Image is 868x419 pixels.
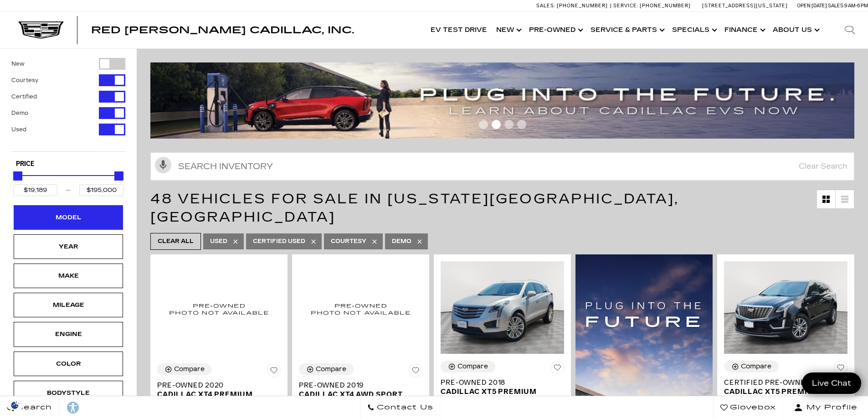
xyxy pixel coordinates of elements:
[720,12,768,48] a: Finance
[741,362,771,371] div: Compare
[724,378,841,387] span: Certified Pre-Owned 2022
[150,152,854,181] input: Search Inventory
[441,361,495,372] button: Compare Vehicle
[5,400,26,410] section: Click to Open Cookie Consent Modal
[46,388,91,398] div: Bodystyle
[157,381,274,390] span: Pre-Owned 2020
[11,58,125,151] div: Filter by Vehicle Type
[13,184,57,196] input: Minimum
[802,372,861,394] a: Live Chat
[14,264,123,288] div: MakeMake
[728,401,776,414] span: Glovebox
[409,363,422,381] button: Save Vehicle
[524,12,586,48] a: Pre-Owned
[299,381,422,399] a: Pre-Owned 2019Cadillac XT4 AWD Sport
[18,21,64,39] img: Cadillac Dark Logo with Cadillac White Text
[724,361,779,372] button: Compare Vehicle
[5,400,26,410] img: Opt-Out Icon
[210,236,227,247] span: Used
[299,363,354,375] button: Compare Vehicle
[586,12,668,48] a: Service & Parts
[834,361,847,378] button: Save Vehicle
[441,378,564,405] a: Pre-Owned 2018Cadillac XT5 Premium Luxury AWD
[11,125,26,134] label: Used
[517,120,526,129] span: Go to slide 4
[158,236,194,247] span: Clear All
[79,184,123,196] input: Maximum
[174,365,205,373] div: Compare
[11,59,25,68] label: New
[46,271,91,281] div: Make
[150,191,679,225] span: 48 Vehicles for Sale in [US_STATE][GEOGRAPHIC_DATA], [GEOGRAPHIC_DATA]
[331,236,366,247] span: Courtesy
[441,378,557,387] span: Pre-Owned 2018
[14,234,123,259] div: YearYear
[807,378,856,388] span: Live Chat
[724,378,847,405] a: Certified Pre-Owned 2022Cadillac XT5 Premium Luxury
[724,261,847,354] img: 2022 Cadillac XT5 Premium Luxury
[13,171,22,181] div: Minimum Price
[157,261,281,357] img: 2020 Cadillac XT4 Premium Luxury
[783,396,868,419] button: Open user profile menu
[11,109,28,118] label: Demo
[157,363,212,375] button: Compare Vehicle
[613,3,638,9] span: Service:
[11,76,38,85] label: Courtesy
[668,12,720,48] a: Specials
[492,120,501,129] span: Go to slide 2
[46,300,91,310] div: Mileage
[91,25,354,36] span: Red [PERSON_NAME] Cadillac, Inc.
[14,322,123,347] div: EngineEngine
[803,401,858,414] span: My Profile
[441,261,564,354] img: 2018 Cadillac XT5 Premium Luxury AWD
[157,390,274,408] span: Cadillac XT4 Premium Luxury
[267,363,281,381] button: Save Vehicle
[713,396,783,419] a: Glovebox
[46,212,91,222] div: Model
[14,352,123,376] div: ColorColor
[492,12,524,48] a: New
[457,362,488,371] div: Compare
[299,381,416,390] span: Pre-Owned 2019
[16,160,121,168] h5: Price
[299,261,422,357] img: 2019 Cadillac XT4 AWD Sport
[426,12,492,48] a: EV Test Drive
[557,3,608,9] span: [PHONE_NUMBER]
[610,3,693,8] a: Service: [PHONE_NUMBER]
[360,396,441,419] a: Contact Us
[157,381,281,408] a: Pre-Owned 2020Cadillac XT4 Premium Luxury
[441,387,557,405] span: Cadillac XT5 Premium Luxury AWD
[536,3,555,9] span: Sales:
[479,120,488,129] span: Go to slide 1
[828,3,844,9] span: Sales:
[316,365,346,373] div: Compare
[299,390,416,399] span: Cadillac XT4 AWD Sport
[14,293,123,317] div: MileageMileage
[724,387,841,405] span: Cadillac XT5 Premium Luxury
[844,3,868,9] span: 9 AM-6 PM
[14,401,52,414] span: Search
[536,3,610,8] a: Sales: [PHONE_NUMBER]
[46,329,91,339] div: Engine
[14,205,123,230] div: ModelModel
[550,361,564,378] button: Save Vehicle
[46,359,91,369] div: Color
[114,171,123,181] div: Maximum Price
[640,3,691,9] span: [PHONE_NUMBER]
[797,3,827,9] span: Open [DATE]
[150,62,861,139] img: ev-blog-post-banners4
[504,120,514,129] span: Go to slide 3
[14,381,123,405] div: BodystyleBodystyle
[91,26,354,35] a: Red [PERSON_NAME] Cadillac, Inc.
[253,236,305,247] span: Certified Used
[768,12,822,48] a: About Us
[13,168,123,196] div: Price
[155,157,171,173] svg: Click to toggle on voice search
[46,242,91,252] div: Year
[11,92,37,101] label: Certified
[702,3,788,9] a: [STREET_ADDRESS][US_STATE]
[375,401,433,414] span: Contact Us
[392,236,411,247] span: Demo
